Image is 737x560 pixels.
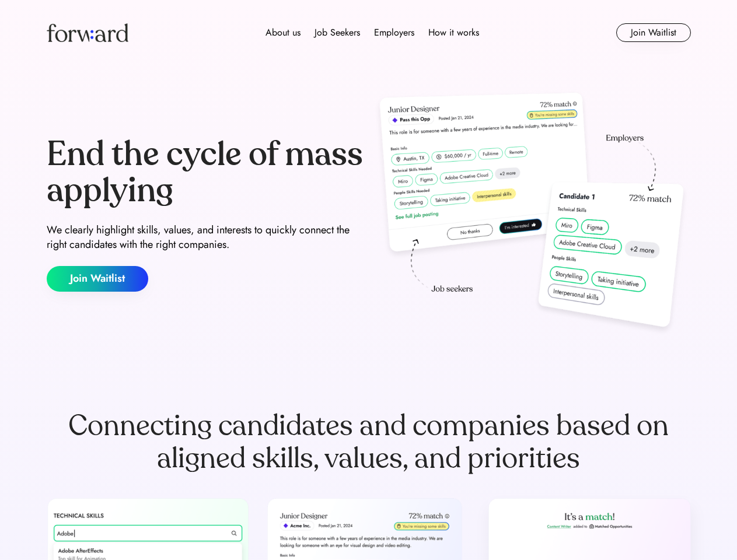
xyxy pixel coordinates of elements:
div: Connecting candidates and companies based on aligned skills, values, and priorities [47,409,691,475]
div: End the cycle of mass applying [47,136,364,208]
div: Job Seekers [315,26,360,40]
img: hero-image.png [373,89,691,339]
div: We clearly highlight skills, values, and interests to quickly connect the right candidates with t... [47,223,364,252]
div: About us [266,26,301,40]
button: Join Waitlist [616,23,691,42]
img: Forward logo [47,23,128,42]
div: Employers [374,26,414,40]
div: How it works [428,26,479,40]
button: Join Waitlist [47,266,148,292]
